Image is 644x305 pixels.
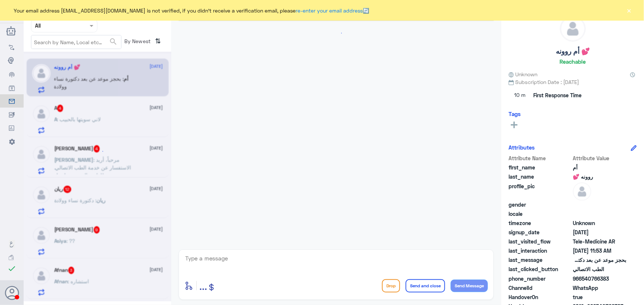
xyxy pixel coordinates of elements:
[296,7,363,14] a: re-enter your email address
[509,275,571,283] span: phone_number
[199,277,207,294] button: ...
[14,7,369,14] span: Your email address [EMAIL_ADDRESS][DOMAIN_NAME] is not verified, if you didn't receive a verifica...
[5,286,19,300] button: Avatar
[509,201,571,208] span: gender
[573,293,626,301] span: true
[509,265,571,273] span: last_clicked_button
[509,219,571,227] span: timezone
[509,210,571,218] span: locale
[533,91,582,99] span: First Response Time
[509,70,537,78] span: Unknown
[509,284,571,292] span: ChannelId
[559,58,586,65] h6: Reachable
[451,280,488,292] button: Send Message
[573,219,626,227] span: Unknown
[573,265,626,273] span: الطب الاتصالي
[382,279,400,292] button: Drop
[91,145,104,158] div: loading...
[573,173,626,180] span: روونه 💕
[573,228,626,236] span: 2025-08-12T08:52:31.582Z
[573,164,626,171] span: أم
[406,279,445,292] button: Send and close
[509,173,571,180] span: last_name
[509,78,637,86] span: Subscription Date : [DATE]
[155,35,161,47] i: ⇅
[573,210,626,218] span: null
[109,36,118,48] button: search
[573,256,626,264] span: بحجز موعد عن بعد دكتورة نساء وولادة
[509,89,531,102] span: 10 m
[109,37,118,46] span: search
[509,154,571,162] span: Attribute Name
[7,264,16,273] i: check
[509,144,535,151] h6: Attributes
[509,238,571,245] span: last_visited_flow
[509,182,571,199] span: profile_pic
[626,7,633,14] button: ×
[573,182,591,201] img: defaultAdmin.png
[199,279,207,292] span: ...
[573,247,626,255] span: 2025-08-12T08:53:15.903Z
[31,35,121,49] input: Search by Name, Local etc…
[573,154,626,162] span: Attribute Value
[509,256,571,264] span: last_message
[509,228,571,236] span: signup_date
[560,16,585,41] img: defaultAdmin.png
[573,275,626,283] span: 966540766383
[573,201,626,208] span: null
[509,293,571,301] span: HandoverOn
[180,27,492,39] div: loading...
[509,111,521,117] h6: Tags
[573,284,626,292] span: 2
[573,238,626,245] span: Tele-Medicine AR
[509,247,571,255] span: last_interaction
[556,47,590,56] h5: أم روونه 💕
[121,35,152,50] span: By Newest
[509,164,571,171] span: first_name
